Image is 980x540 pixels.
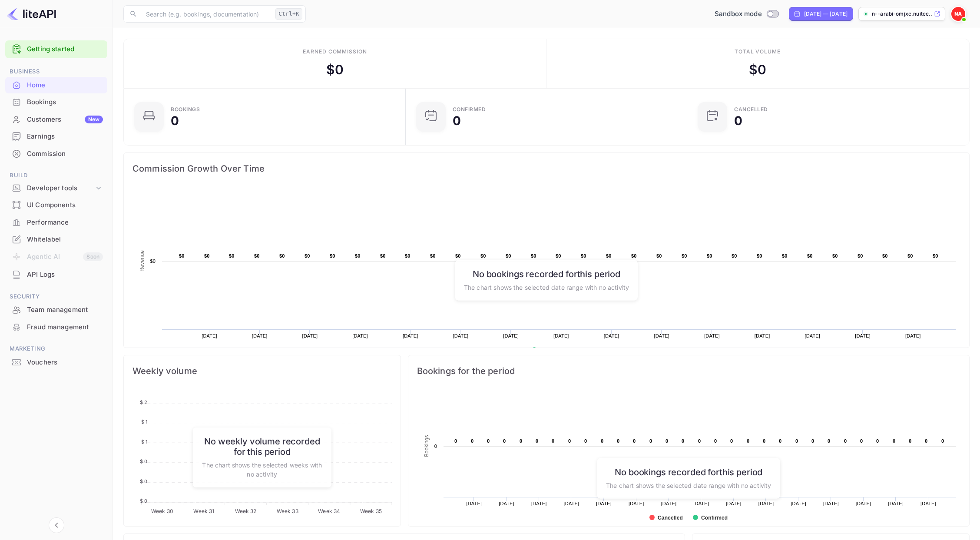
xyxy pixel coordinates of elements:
[795,438,798,444] text: 0
[876,438,879,444] text: 0
[665,438,668,444] text: 0
[252,333,268,338] text: [DATE]
[140,458,147,464] tspan: $ 0
[5,94,107,111] div: Bookings
[734,115,742,127] div: 0
[202,460,322,479] p: The chart shows the selected weeks with no activity
[27,358,103,368] div: Vouchers
[857,253,863,258] text: $0
[193,508,214,514] tspan: Week 31
[5,231,107,248] div: Whitelabel
[5,111,107,127] a: CustomersNew
[707,253,712,258] text: $0
[5,111,107,128] div: CustomersNew
[807,253,813,258] text: $0
[789,7,853,21] div: Click to change the date range period
[633,438,636,444] text: 0
[893,438,895,444] text: 0
[661,501,676,506] text: [DATE]
[480,253,486,258] text: $0
[141,419,147,425] tspan: $ 1
[5,319,107,336] div: Fraud management
[355,253,361,258] text: $0
[5,128,107,144] a: Earnings
[682,253,687,258] text: $0
[888,501,904,506] text: [DATE]
[171,115,179,127] div: 0
[277,508,298,514] tspan: Week 33
[844,438,847,444] text: 0
[5,214,107,230] a: Performance
[318,508,340,514] tspan: Week 34
[749,60,766,80] div: $ 0
[49,517,64,533] button: Collapse navigation
[466,501,482,506] text: [DATE]
[563,501,579,506] text: [DATE]
[747,438,749,444] text: 0
[520,438,522,444] text: 0
[568,438,571,444] text: 0
[855,501,871,506] text: [DATE]
[85,116,103,123] div: New
[141,439,147,445] tspan: $ 1
[553,333,569,338] text: [DATE]
[453,115,461,127] div: 0
[941,438,944,444] text: 0
[714,438,717,444] text: 0
[424,435,430,457] text: Bookings
[5,146,107,162] div: Commission
[596,501,612,506] text: [DATE]
[606,480,771,490] p: The chart shows the selected date range with no activity
[27,270,103,280] div: API Logs
[27,44,103,54] a: Getting started
[487,438,490,444] text: 0
[5,197,107,213] a: UI Components
[882,253,888,258] text: $0
[601,438,603,444] text: 0
[732,253,737,258] text: $0
[556,253,561,258] text: $0
[275,8,302,20] div: Ctrl+K
[5,128,107,145] div: Earnings
[654,333,669,338] text: [DATE]
[27,80,103,90] div: Home
[5,214,107,231] div: Performance
[202,333,217,338] text: [DATE]
[5,77,107,93] a: Home
[5,301,107,318] a: Team management
[132,364,392,378] span: Weekly volume
[179,253,185,258] text: $0
[140,399,147,405] tspan: $ 2
[726,501,742,506] text: [DATE]
[202,436,322,457] h6: No weekly volume recorded for this period
[204,253,210,258] text: $0
[453,333,469,338] text: [DATE]
[649,438,652,444] text: 0
[141,5,272,23] input: Search (e.g. bookings, documentation)
[403,333,418,338] text: [DATE]
[925,438,927,444] text: 0
[5,94,107,110] a: Bookings
[499,501,514,506] text: [DATE]
[140,498,147,504] tspan: $ 0
[229,253,235,258] text: $0
[617,438,619,444] text: 0
[279,253,285,258] text: $0
[951,7,965,21] img: N. Arabi
[805,333,821,338] text: [DATE]
[305,253,310,258] text: $0
[27,218,103,228] div: Performance
[907,253,913,258] text: $0
[755,333,770,338] text: [DATE]
[905,333,921,338] text: [DATE]
[682,438,684,444] text: 0
[704,333,720,338] text: [DATE]
[132,162,960,176] span: Commission Growth Over Time
[584,438,587,444] text: 0
[453,107,486,112] div: Confirmed
[5,292,107,301] span: Security
[151,508,173,514] tspan: Week 30
[658,515,683,521] text: Cancelled
[581,253,586,258] text: $0
[832,253,838,258] text: $0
